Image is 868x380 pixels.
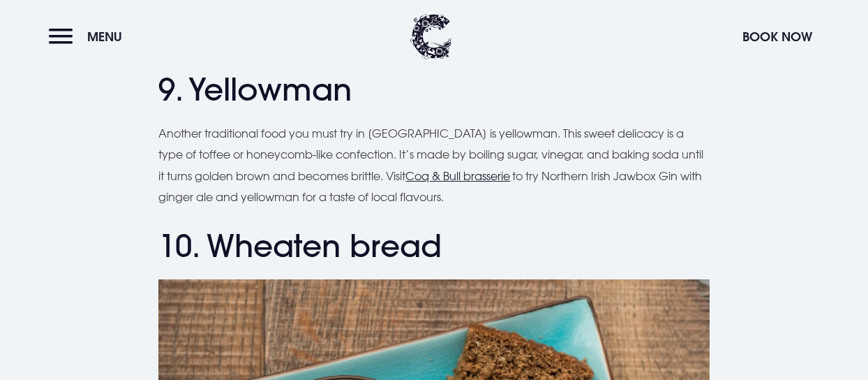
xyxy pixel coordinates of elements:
button: Menu [49,22,129,52]
a: Coq & Bull brasserie [405,169,510,183]
h2: 9. Yellowman [158,71,709,108]
span: Menu [87,29,122,45]
h2: 10. Wheaten bread [158,228,709,265]
p: Another traditional food you must try in [GEOGRAPHIC_DATA] is yellowman. This sweet delicacy is a... [158,123,709,208]
button: Book Now [735,22,819,52]
img: Clandeboye Lodge [410,14,452,59]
